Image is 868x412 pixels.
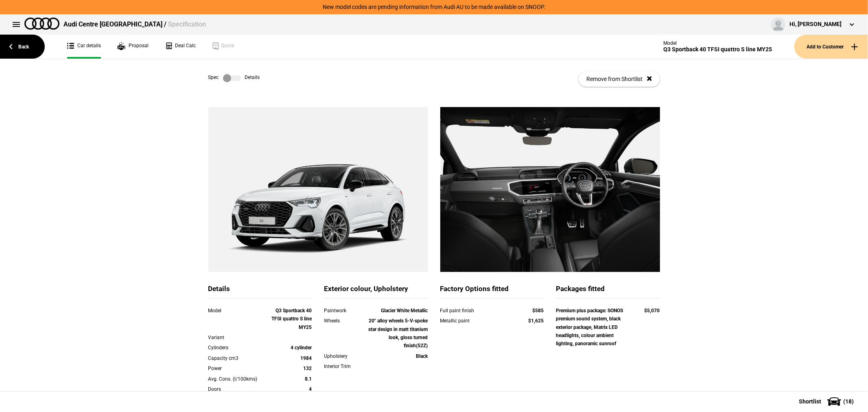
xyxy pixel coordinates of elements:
div: Details [208,284,312,298]
div: Doors [208,385,271,393]
div: Cylinders [208,344,271,352]
strong: Glacier White Metallic [381,308,428,313]
a: Proposal [117,35,149,59]
strong: Premium plus package: SONOS premium sound system, black exterior package, Matrix LED headlights, ... [556,308,623,347]
div: Full paint finish [440,307,513,315]
button: Remove from Shortlist [579,71,660,87]
a: Deal Calc [165,35,196,59]
div: Metallic paint [440,317,513,325]
div: Power [208,364,271,373]
button: Add to Customer [794,35,868,59]
div: Q3 Sportback 40 TFSI quattro S line MY25 [663,46,772,53]
div: Interior Trim [324,362,366,370]
strong: Q3 Sportback 40 TFSI quattro S line MY25 [272,308,312,330]
strong: Black [416,353,428,359]
div: Model [663,40,772,46]
div: Variant [208,333,271,342]
strong: 1984 [301,355,312,361]
span: Specification [168,20,206,28]
div: Paintwork [324,307,366,315]
img: audi.png [24,18,59,30]
div: Wheels [324,317,366,325]
button: Shortlist(18) [787,391,868,412]
strong: 4 [309,386,312,392]
div: Spec Details [208,74,260,82]
strong: $1,625 [529,318,544,324]
strong: $5,070 [645,308,660,313]
strong: 132 [304,366,312,371]
div: Factory Options fitted [440,284,544,298]
a: Car details [67,35,101,59]
span: ( 18 ) [843,399,854,404]
strong: 20" alloy wheels 5-V-spoke star design in matt titanium look, gloss turned finish(52Z) [369,318,428,348]
div: Hi, [PERSON_NAME] [789,20,842,28]
div: Packages fitted [556,284,660,298]
strong: 4 cylinder [291,345,312,351]
div: Audi Centre [GEOGRAPHIC_DATA] / [63,20,206,29]
span: Shortlist [799,399,821,404]
div: Model [208,307,271,315]
div: Exterior colour, Upholstery [324,284,428,298]
div: Capacity cm3 [208,354,271,362]
strong: $585 [533,308,544,313]
div: Avg. Cons. (l/100kms) [208,375,271,383]
strong: 8.1 [305,376,312,382]
div: Upholstery [324,352,366,360]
